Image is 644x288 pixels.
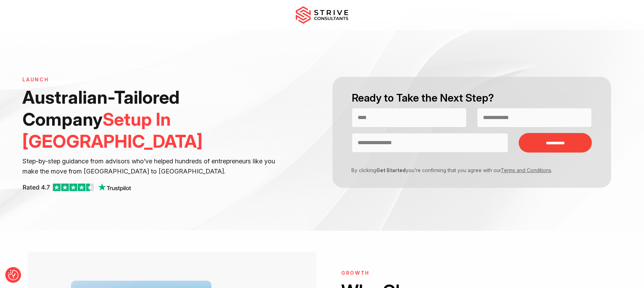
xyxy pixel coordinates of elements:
h6: LAUNCH [22,77,280,83]
form: Contact form [322,77,622,188]
h1: Australian-Tailored Company [22,86,280,153]
a: Terms and Conditions [501,167,551,173]
img: main-logo.svg [296,6,348,24]
h2: Ready to Take the Next Step? [352,91,592,105]
p: By clicking you’re confirming that you agree with our . [346,167,587,174]
img: Revisit consent button [8,270,19,280]
h6: GROWTH [341,270,602,276]
p: Step-by-step guidance from advisors who’ve helped hundreds of entrepreneurs like you make the mov... [22,156,280,177]
strong: Get Started [376,167,406,173]
span: Setup In [GEOGRAPHIC_DATA] [22,109,203,152]
button: Consent Preferences [8,270,19,280]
